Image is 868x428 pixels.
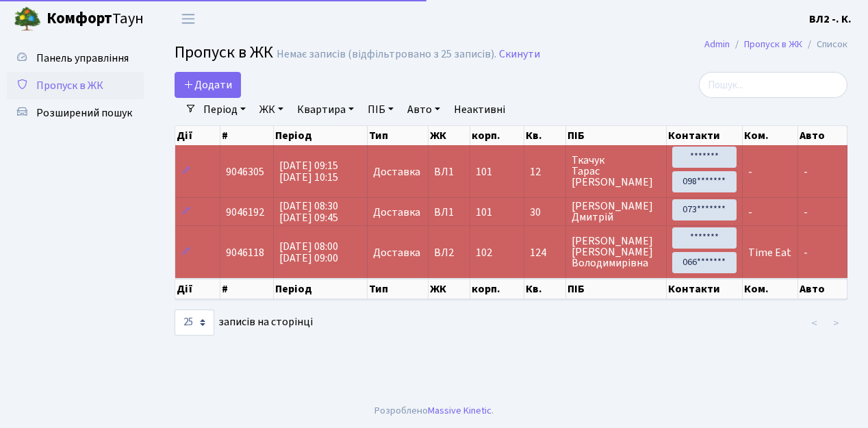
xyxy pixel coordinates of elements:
th: Авто [798,279,847,299]
span: Time Eat [748,245,791,260]
a: Admin [704,37,730,51]
span: 12 [530,166,559,177]
a: Розширений пошук [7,99,144,127]
span: Доставка [373,166,420,177]
span: Панель управління [36,51,129,66]
span: Ткачук Тарас [PERSON_NAME] [572,155,661,188]
span: [DATE] 09:15 [DATE] 10:15 [279,158,338,185]
a: Період [198,98,251,121]
th: Контакти [667,279,743,299]
span: Доставка [373,247,420,258]
b: Комфорт [47,8,112,29]
b: ВЛ2 -. К. [809,12,852,27]
a: ПІБ [362,98,399,121]
span: ВЛ1 [434,207,464,218]
a: Пропуск в ЖК [7,72,144,99]
th: ПІБ [566,126,667,145]
span: [DATE] 08:30 [DATE] 09:45 [279,199,338,225]
span: Пропуск в ЖК [175,40,273,64]
a: Авто [402,98,446,121]
span: ВЛ1 [434,166,464,177]
span: Додати [183,77,232,92]
span: [PERSON_NAME] [PERSON_NAME] Володимирівна [572,236,661,268]
input: Пошук... [699,72,847,98]
span: Пропуск в ЖК [36,78,103,93]
img: logo.png [14,5,41,33]
span: [PERSON_NAME] Дмитрій [572,201,661,223]
th: Тип [368,279,428,299]
select: записів на сторінці [175,310,214,336]
span: 9046192 [226,205,264,220]
a: Панель управління [7,45,144,72]
th: ЖК [429,279,470,299]
span: - [748,205,752,220]
span: - [804,245,808,260]
th: Дії [175,126,220,145]
th: корп. [470,126,524,145]
th: Період [274,126,368,145]
th: ПІБ [566,279,667,299]
a: ЖК [254,98,289,121]
span: 30 [530,207,559,218]
nav: breadcrumb [684,30,868,59]
th: корп. [470,279,524,299]
span: [DATE] 08:00 [DATE] 09:00 [279,239,338,266]
button: Переключити навігацію [171,8,205,30]
th: # [220,279,274,299]
span: 9046118 [226,245,264,260]
span: 101 [476,164,492,179]
th: Ком. [743,126,798,145]
a: Пропуск в ЖК [744,37,802,51]
a: Неактивні [448,98,511,121]
span: 101 [476,205,492,220]
th: Авто [798,126,847,145]
th: # [220,126,274,145]
span: 124 [530,247,559,258]
a: ВЛ2 -. К. [809,11,852,27]
span: 9046305 [226,164,264,179]
div: Немає записів (відфільтровано з 25 записів). [277,48,496,61]
span: ВЛ2 [434,247,464,258]
a: Додати [175,72,241,98]
a: Скинути [499,48,540,61]
th: Кв. [524,279,565,299]
th: Період [274,279,368,299]
a: Квартира [292,98,359,121]
th: Кв. [524,126,565,145]
span: Розширений пошук [36,105,132,121]
span: Таун [47,8,144,31]
li: Список [802,37,847,52]
th: Ком. [743,279,798,299]
div: Розроблено . [374,403,494,418]
span: - [804,205,808,220]
th: Тип [368,126,428,145]
span: - [748,164,752,179]
span: 102 [476,245,492,260]
span: - [804,164,808,179]
a: Massive Kinetic [428,403,492,418]
th: Контакти [667,126,743,145]
th: Дії [175,279,220,299]
th: ЖК [429,126,470,145]
label: записів на сторінці [175,310,313,336]
span: Доставка [373,207,420,218]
